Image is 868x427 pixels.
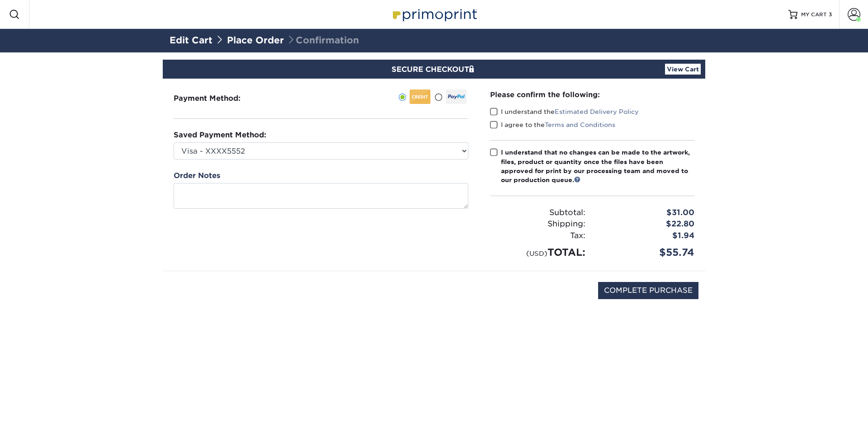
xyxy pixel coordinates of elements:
[483,230,592,242] div: Tax:
[592,218,701,230] div: $22.80
[483,245,592,260] div: TOTAL:
[483,207,592,219] div: Subtotal:
[490,89,694,100] div: Please confirm the following:
[829,11,832,18] span: 3
[545,121,615,128] a: Terms and Conditions
[389,5,479,24] img: Primoprint
[174,130,266,141] label: Saved Payment Method:
[392,65,476,74] span: SECURE CHECKOUT
[174,94,263,103] h3: Payment Method:
[287,35,359,46] span: Confirmation
[490,107,639,116] label: I understand the
[170,35,212,46] a: Edit Cart
[598,282,698,299] input: COMPLETE PURCHASE
[483,218,592,230] div: Shipping:
[665,64,701,75] a: View Cart
[801,11,827,19] span: MY CART
[592,245,701,260] div: $55.74
[174,170,220,181] label: Order Notes
[592,230,701,242] div: $1.94
[501,148,694,185] div: I understand that no changes can be made to the artwork, files, product or quantity once the file...
[592,207,701,219] div: $31.00
[490,120,615,129] label: I agree to the
[227,35,284,46] a: Place Order
[555,108,639,115] a: Estimated Delivery Policy
[526,249,547,257] small: (USD)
